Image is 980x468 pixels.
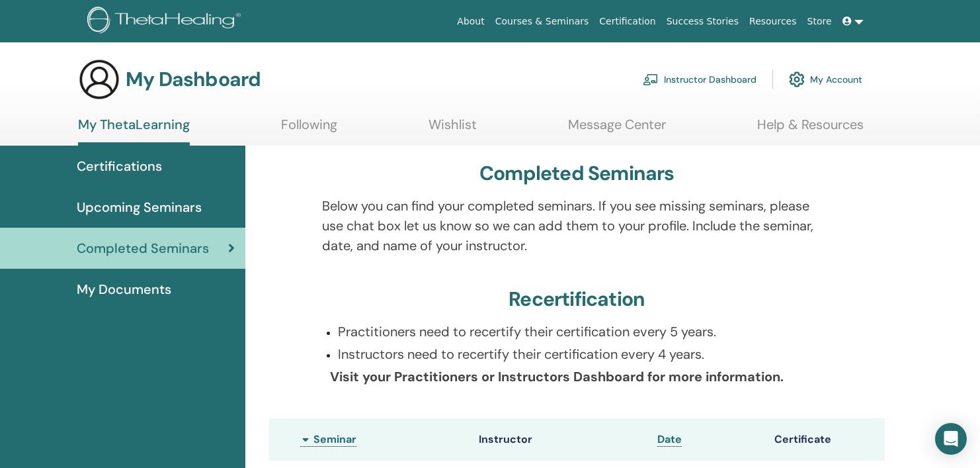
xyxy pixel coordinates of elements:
[643,65,756,94] a: Instructor Dashboard
[338,344,832,364] p: Instructors need to recertify their certification every 4 years.
[330,368,784,385] b: Visit your Practitioners or Instructors Dashboard for more information.
[657,432,682,447] a: Date
[568,117,666,142] a: Message Center
[77,197,202,217] span: Upcoming Seminars
[490,9,594,34] a: Courses & Seminars
[661,9,744,34] a: Success Stories
[509,287,645,311] h3: Recertification
[126,68,261,91] h3: My Dashboard
[338,322,832,342] p: Practitioners need to recertify their certification every 5 years.
[77,279,171,299] span: My Documents
[78,117,190,146] a: My ThetaLearning
[78,58,120,101] img: generic-user-icon.jpg
[802,9,837,34] a: Store
[935,423,967,455] div: Open Intercom Messenger
[429,117,477,142] a: Wishlist
[472,418,651,461] th: Instructor
[77,156,162,176] span: Certifications
[87,7,245,36] img: logo.png
[657,432,682,446] span: Date
[452,9,489,34] a: About
[77,238,209,258] span: Completed Seminars
[594,9,661,34] a: Certification
[479,162,674,185] h3: Completed Seminars
[789,68,805,91] img: cog.svg
[768,418,885,461] th: Certificate
[643,73,659,85] img: chalkboard-teacher.svg
[281,117,337,142] a: Following
[322,196,832,256] p: Below you can find your completed seminars. If you see missing seminars, please use chat box let ...
[744,9,802,34] a: Resources
[757,117,864,142] a: Help & Resources
[789,65,862,94] a: My Account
